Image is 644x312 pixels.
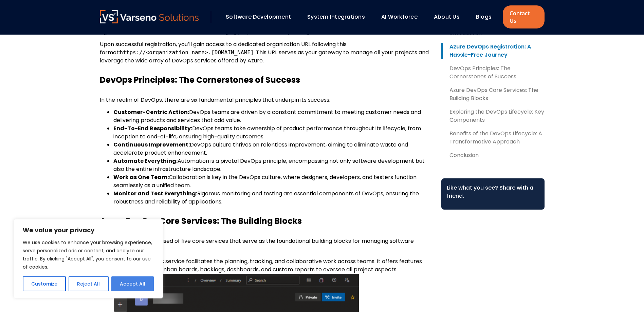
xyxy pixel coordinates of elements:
li: DevOps teams are driven by a constant commitment to meeting customer needs and delivering product... [113,108,430,124]
div: Software Development [222,11,300,23]
li: Rigorous monitoring and testing are essential components of DevOps, ensuring the robustness and r... [113,190,430,206]
a: Varseno Solutions – Product Engineering & IT Services [100,10,199,24]
p: We value your privacy [23,226,154,234]
a: Contact Us [503,5,544,28]
div: System Integrations [304,11,374,23]
a: Conclusion [441,151,545,159]
li: Automation is a pivotal DevOps principle, encompassing not only software development but also the... [113,157,430,173]
a: Azure DevOps Core Services: The Building Blocks [441,86,545,102]
li: DevOps teams take ownership of product performance throughout its lifecycle, from inception to en... [113,124,430,141]
a: Benefits of the DevOps Lifecycle: A Transformative Approach [441,130,545,146]
strong: Automate Everything: [113,157,178,165]
img: Varseno Solutions – Product Engineering & IT Services [100,10,199,23]
h3: Azure DevOps Core Services: The Building Blocks [100,216,430,226]
div: Like what you see? Share with a friend. [447,184,539,200]
a: Blogs [476,13,492,21]
a: Exploring the DevOps Lifecycle: Key Components [441,108,545,124]
a: About Us [434,13,460,21]
p: In the realm of DevOps, there are six fundamental principles that underpin its success: [100,96,430,104]
li: Collaboration is key in the DevOps culture, where designers, developers, and testers function sea... [113,173,430,190]
button: Accept All [111,276,154,291]
strong: Continuous Improvement: [113,141,190,149]
a: Software Development [226,13,291,21]
strong: Customer-Centric Action: [113,108,189,116]
strong: End-To-End Responsibility: [113,124,192,132]
strong: Work as One Team: [113,173,169,181]
p: We use cookies to enhance your browsing experience, serve personalized ads or content, and analyz... [23,238,154,271]
button: Reject All [69,276,108,291]
li: DevOps culture thrives on relentless improvement, aiming to eliminate waste and accelerate produc... [113,141,430,157]
h3: DevOps Principles: The Cornerstones of Success [100,75,430,85]
div: AI Workforce [378,11,427,23]
code: https://<organization name>.[DOMAIN_NAME] [120,49,254,56]
p: Azure DevOps is comprised of five core services that serve as the foundational building blocks fo... [100,237,430,253]
button: Customize [23,276,66,291]
a: System Integrations [307,13,365,21]
div: Blogs [473,11,501,23]
a: AI Workforce [381,13,418,21]
div: About Us [430,11,469,23]
strong: Monitor and Test Everything: [113,190,197,197]
p: Upon successful registration, you’ll gain access to a dedicated organization URL following this f... [100,40,430,65]
a: DevOps Principles: The Cornerstones of Success [441,64,545,81]
a: Azure DevOps Registration: A Hassle-Free Journey [441,43,545,59]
